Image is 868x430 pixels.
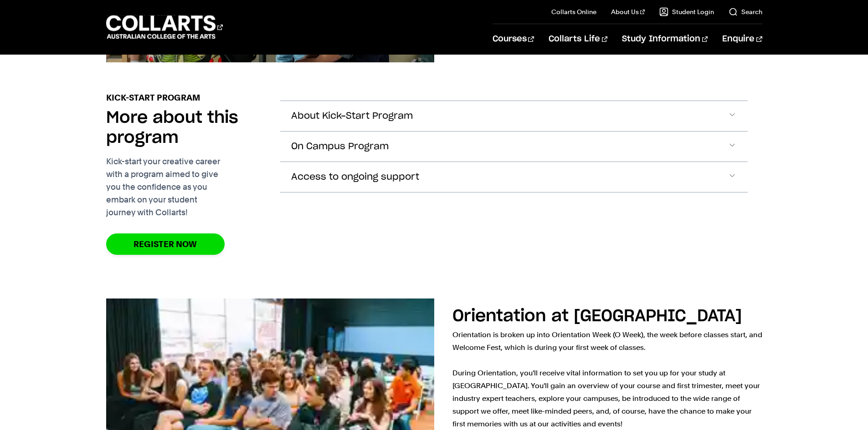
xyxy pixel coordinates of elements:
span: About Kick-Start Program [291,111,413,121]
a: Register Now [106,233,225,255]
a: Courses [493,24,534,54]
h2: More about this program [106,108,266,148]
button: About Kick-Start Program [280,101,748,131]
p: Kick-start your creative career with a program aimed to give you the confidence as you embark on ... [106,155,266,219]
a: Student Login [659,7,714,16]
a: Study Information [622,24,708,54]
p: Kick-Start Program [106,91,200,104]
button: On Campus Program [280,132,748,162]
button: Access to ongoing support [280,162,748,192]
a: Collarts Online [551,7,596,16]
span: On Campus Program [291,142,389,152]
div: Go to homepage [106,14,223,40]
a: Enquire [722,24,762,54]
span: Access to ongoing support [291,172,419,182]
a: Search [729,7,762,16]
h2: Orientation at [GEOGRAPHIC_DATA] [452,308,742,324]
a: Collarts Life [549,24,607,54]
section: Accordion Section [106,77,762,284]
a: About Us [611,7,645,16]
